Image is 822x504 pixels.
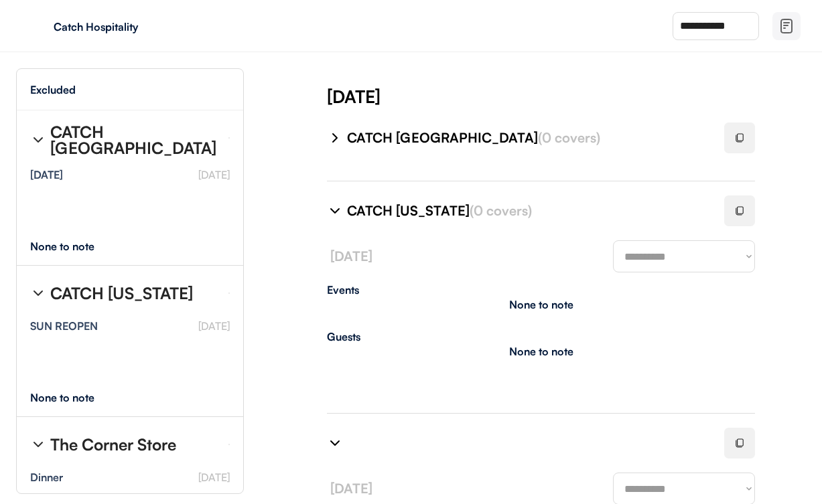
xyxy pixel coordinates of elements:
img: chevron-right%20%281%29.svg [327,435,343,451]
img: chevron-right%20%281%29.svg [327,130,343,146]
font: (0 covers) [538,129,600,146]
div: The Corner Store [50,436,176,452]
div: CATCH [GEOGRAPHIC_DATA] [347,129,708,147]
img: chevron-right%20%281%29.svg [30,285,46,301]
font: [DATE] [198,471,230,484]
div: Events [327,284,755,295]
div: None to note [509,299,573,310]
div: [DATE] [327,84,822,108]
img: chevron-right%20%281%29.svg [30,436,46,452]
font: [DATE] [198,168,230,181]
div: CATCH [GEOGRAPHIC_DATA] [50,124,218,156]
div: None to note [30,392,119,403]
div: CATCH [US_STATE] [50,285,193,301]
div: Guests [327,331,755,342]
img: yH5BAEAAAAALAAAAAABAAEAAAIBRAA7 [27,15,48,37]
div: [DATE] [30,169,63,180]
img: file-02.svg [778,18,795,34]
font: [DATE] [198,319,230,333]
img: chevron-right%20%281%29.svg [327,203,343,219]
div: None to note [509,346,573,357]
img: chevron-right%20%281%29.svg [30,132,46,148]
div: SUN REOPEN [30,321,98,331]
div: Dinner [30,472,63,483]
div: Catch Hospitality [54,21,222,32]
font: (0 covers) [470,202,532,219]
div: None to note [30,241,119,252]
font: [DATE] [330,248,372,264]
font: [DATE] [330,480,372,497]
div: CATCH [US_STATE] [347,201,708,220]
div: Excluded [30,84,76,95]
